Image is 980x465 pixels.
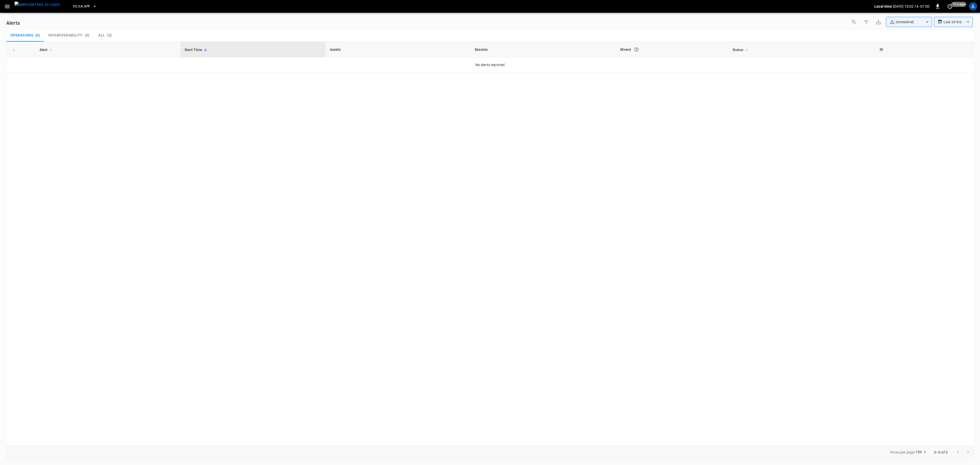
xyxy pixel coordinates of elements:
[893,4,929,9] p: [DATE] 10:02:14 -07:00
[944,17,973,27] div: Last 24 hrs
[73,4,90,9] span: CC.CA.SFF
[951,2,966,7] span: 11 s ago
[934,450,948,455] p: 0–0 of 0
[620,45,725,54] div: #Event
[48,33,82,38] span: Interoperability
[969,2,977,10] div: profile-icon
[71,2,99,11] button: CC.CA.SFF
[6,57,974,73] td: No alerts reported
[874,4,892,9] p: Local time
[890,19,924,25] div: Unresolved
[85,33,90,38] span: ( 0 )
[890,450,915,455] p: Rows per page:
[15,2,60,8] img: ampcontrol.io logo
[35,33,40,38] span: ( 0 )
[40,47,54,53] span: Alert
[876,42,974,57] th: ID
[471,42,616,57] th: Session
[10,33,33,38] span: Operations
[326,42,471,57] th: Assets
[632,45,641,54] button: An event is a single occurrence of an issue. An alert groups related events for the same asset, m...
[6,19,20,27] h6: Alerts
[107,33,112,38] span: ( 0 )
[185,47,209,53] span: Start Time
[732,47,750,53] span: Status
[98,33,105,38] span: All
[915,448,928,456] div: 100
[946,2,954,10] button: set refresh interval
